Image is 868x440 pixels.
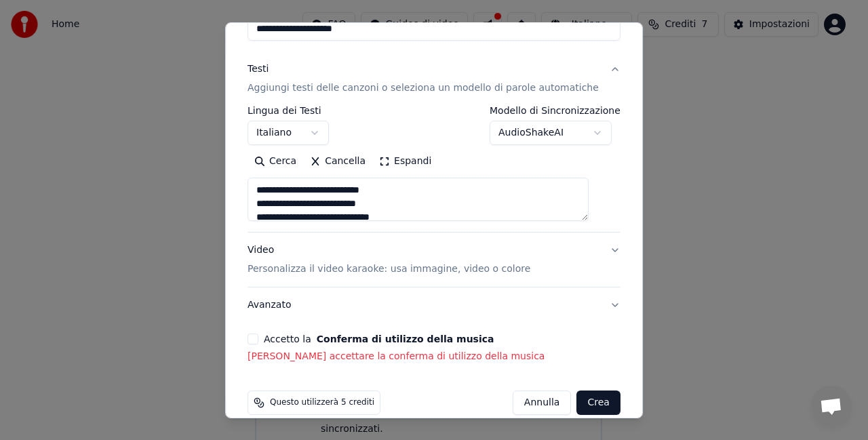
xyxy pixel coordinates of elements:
[248,262,530,276] p: Personalizza il video karaoke: usa immagine, video o colore
[248,287,620,323] button: Avanzato
[317,334,494,344] button: Accetto la
[248,151,303,172] button: Cerca
[248,62,269,76] div: Testi
[248,243,530,276] div: Video
[372,151,438,172] button: Espandi
[270,397,374,408] span: Questo utilizzerà 5 crediti
[248,81,599,95] p: Aggiungi testi delle canzoni o seleziona un modello di parole automatiche
[264,334,494,344] label: Accetto la
[577,391,620,415] button: Crea
[248,233,620,287] button: VideoPersonalizza il video karaoke: usa immagine, video o colore
[248,106,620,232] div: TestiAggiungi testi delle canzoni o seleziona un modello di parole automatiche
[513,391,572,415] button: Annulla
[490,106,620,115] label: Modello di Sincronizzazione
[248,106,329,115] label: Lingua dei Testi
[248,350,620,363] p: [PERSON_NAME] accettare la conferma di utilizzo della musica
[303,151,372,172] button: Cancella
[248,52,620,106] button: TestiAggiungi testi delle canzoni o seleziona un modello di parole automatiche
